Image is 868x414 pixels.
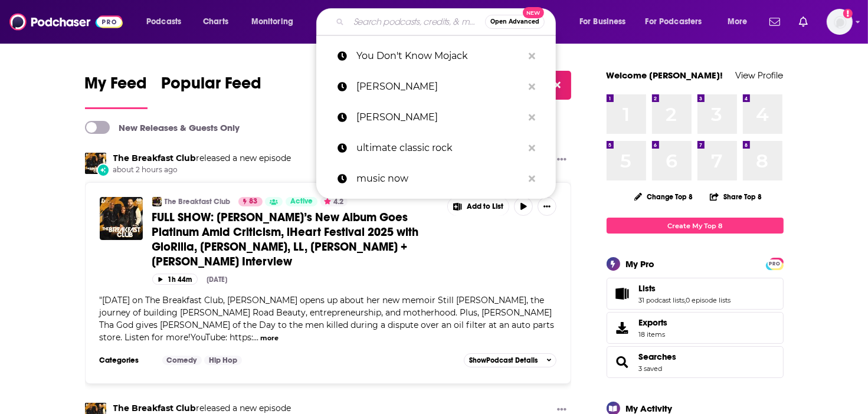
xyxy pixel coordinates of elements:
[251,14,293,30] span: Monitoring
[794,12,813,32] a: Show notifications dropdown
[765,12,785,32] a: Show notifications dropdown
[626,258,655,270] div: My Pro
[195,12,235,31] a: Charts
[316,133,556,163] a: ultimate classic rock
[85,73,148,109] a: My Feed
[85,121,240,134] a: New Releases & Guests Only
[113,153,196,163] a: The Breakfast Club
[490,19,539,25] span: Open Advanced
[646,14,702,30] span: For Podcasters
[827,9,853,35] button: Show profile menu
[254,332,259,343] span: ...
[207,275,228,284] div: [DATE]
[100,295,555,343] span: [DATE] on The Breakfast Club, [PERSON_NAME] opens up about her new memoir Still [PERSON_NAME], th...
[243,12,309,31] button: open menu
[571,12,641,31] button: open menu
[639,351,677,362] a: Searches
[100,356,153,365] h3: Categories
[203,14,228,30] span: Charts
[827,9,853,35] span: Logged in as TaraKennedy
[152,197,162,206] img: The Breakfast Club
[250,196,258,208] span: 83
[736,70,784,81] a: View Profile
[238,197,263,206] a: 83
[100,197,143,240] img: FULL SHOW: Cardi B’s New Album Goes Platinum Amid Criticism, iHeart Festival 2025 with GloRilla, ...
[316,102,556,133] a: [PERSON_NAME]
[768,259,782,268] a: PRO
[113,165,291,175] span: about 2 hours ago
[316,163,556,194] a: music now
[146,14,181,30] span: Podcasts
[552,153,571,167] button: Show More Button
[639,283,731,294] a: Lists
[260,333,279,343] button: more
[97,163,110,176] div: New Episode
[464,353,557,367] button: ShowPodcast Details
[113,403,291,414] h3: released a new episode
[138,12,196,31] button: open menu
[523,7,544,18] span: New
[162,73,262,109] a: Popular Feed
[843,9,853,18] svg: Add a profile image
[327,8,567,35] div: Search podcasts, credits, & more...
[290,196,313,208] span: Active
[639,330,668,339] span: 18 items
[356,102,523,133] p: Adam Carolla
[316,41,556,71] a: You Don't Know Mojack
[316,71,556,102] a: [PERSON_NAME]
[356,163,523,194] p: music now
[639,283,656,294] span: Lists
[626,403,673,414] div: My Activity
[607,346,784,378] span: Searches
[85,73,148,100] span: My Feed
[607,218,784,234] a: Create My Top 8
[162,356,202,365] a: Comedy
[639,317,668,328] span: Exports
[579,14,626,30] span: For Business
[607,70,723,81] a: Welcome [PERSON_NAME]!
[719,12,762,31] button: open menu
[611,354,634,370] a: Searches
[638,12,719,31] button: open menu
[448,197,509,216] button: Show More Button
[152,210,419,269] span: FULL SHOW: [PERSON_NAME]’s New Album Goes Platinum Amid Criticism, iHeart Festival 2025 with GloR...
[728,14,748,30] span: More
[356,71,523,102] p: bill simmons
[709,185,762,208] button: Share Top 8
[356,133,523,163] p: ultimate classic rock
[827,9,853,35] img: User Profile
[607,278,784,310] span: Lists
[685,296,686,304] span: ,
[320,197,348,206] button: 4.2
[469,356,538,364] span: Show Podcast Details
[113,153,291,164] h3: released a new episode
[85,153,106,174] a: The Breakfast Club
[349,12,485,31] input: Search podcasts, credits, & more...
[204,356,242,365] a: Hip Hop
[356,41,523,71] p: You Don't Know Mojack
[165,197,231,206] a: The Breakfast Club
[467,202,503,211] span: Add to List
[627,189,700,204] button: Change Top 8
[538,197,556,216] button: Show More Button
[639,364,663,373] a: 3 saved
[152,274,198,285] button: 1h 44m
[286,197,317,206] a: Active
[100,295,555,343] span: "
[639,296,685,304] a: 31 podcast lists
[607,312,784,344] a: Exports
[113,403,196,413] a: The Breakfast Club
[611,285,634,302] a: Lists
[152,210,439,269] a: FULL SHOW: [PERSON_NAME]’s New Album Goes Platinum Amid Criticism, iHeart Festival 2025 with GloR...
[485,15,545,29] button: Open AdvancedNew
[162,73,262,100] span: Popular Feed
[9,11,123,33] img: Podchaser - Follow, Share and Rate Podcasts
[611,320,634,336] span: Exports
[686,296,731,304] a: 0 episode lists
